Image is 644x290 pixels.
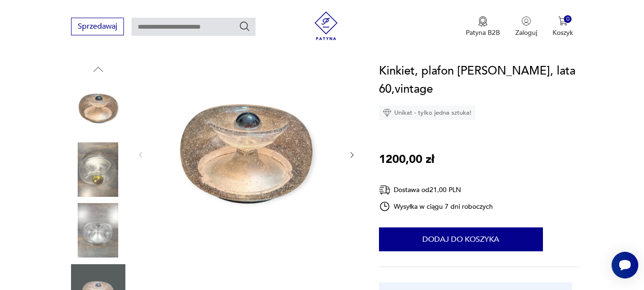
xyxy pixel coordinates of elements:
[71,81,125,136] img: Zdjęcie produktu Kinkiet, plafon Doria Leuchten, lata 60,vintage
[466,28,500,37] p: Patyna B2B
[552,16,573,37] button: 0Koszyk
[515,16,537,37] button: Zaloguj
[379,184,390,196] img: Ikona dostawy
[521,16,531,26] img: Ikonka użytkownika
[379,150,434,169] p: 1200,00 zł
[552,28,573,37] p: Koszyk
[379,184,493,196] div: Dostawa od 21,00 PLN
[312,11,340,40] img: Patyna - sklep z meblami i dekoracjami vintage
[71,24,124,31] a: Sprzedawaj
[71,142,125,197] img: Zdjęcie produktu Kinkiet, plafon Doria Leuchten, lata 60,vintage
[239,21,250,32] button: Szukaj
[466,16,500,37] button: Patyna B2B
[466,16,500,37] a: Ikona medaluPatyna B2B
[379,106,475,120] div: Unikat - tylko jedna sztuka!
[154,62,338,247] img: Zdjęcie produktu Kinkiet, plafon Doria Leuchten, lata 60,vintage
[478,16,488,27] img: Ikona medalu
[379,62,580,98] h1: Kinkiet, plafon [PERSON_NAME], lata 60,vintage
[383,108,391,117] img: Ikona diamentu
[71,203,125,258] img: Zdjęcie produktu Kinkiet, plafon Doria Leuchten, lata 60,vintage
[515,28,537,37] p: Zaloguj
[564,15,572,23] div: 0
[612,252,638,279] iframe: Smartsupp widget button
[379,227,543,251] button: Dodaj do koszyka
[379,201,493,212] div: Wysyłka w ciągu 7 dni roboczych
[558,16,568,26] img: Ikona koszyka
[71,18,124,35] button: Sprzedawaj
